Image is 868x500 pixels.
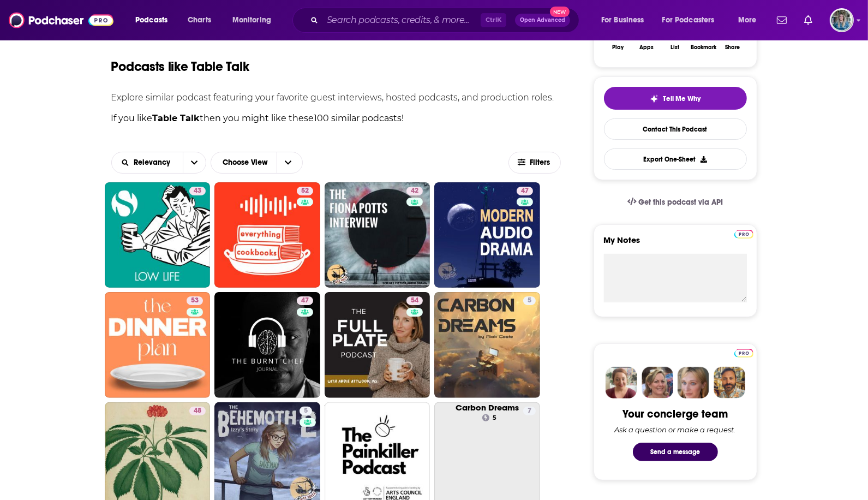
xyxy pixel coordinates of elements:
span: 5 [304,406,308,416]
img: Podchaser Pro [734,230,753,239]
button: open menu [731,11,770,29]
img: Barbara Profile [642,367,673,398]
span: 5 [528,295,531,306]
a: Get this podcast via API [619,189,732,216]
a: 5 [434,292,540,398]
a: 5 [300,407,312,415]
a: 53 [187,296,203,305]
span: Open Advanced [520,17,565,23]
span: New [550,7,570,17]
input: Search podcasts, credits, & more... [322,11,481,29]
span: Ctrl K [481,13,506,27]
button: Send a message [633,443,718,461]
strong: Table Talk [153,113,200,123]
a: 48 [189,407,206,415]
button: tell me why sparkleTell Me Why [604,87,747,110]
a: 47 [214,292,320,398]
a: Contact This Podcast [604,118,747,140]
img: User Profile [830,8,854,32]
p: Explore similar podcast featuring your favorite guest interviews, hosted podcasts, and production... [111,92,561,103]
span: 54 [411,295,418,306]
h2: Choose View [211,152,310,174]
h2: Choose List sort [111,152,207,174]
span: 53 [191,295,199,306]
span: 48 [194,406,201,416]
a: 47 [434,182,540,288]
button: open menu [112,159,183,166]
a: 42 [406,187,423,195]
p: If you like then you might like these 100 similar podcasts ! [111,111,561,126]
span: 42 [411,186,418,197]
span: Tell Me Why [663,94,701,103]
div: Search podcasts, credits, & more... [303,8,590,33]
span: 47 [301,295,309,306]
a: Show notifications dropdown [773,11,791,29]
a: 47 [297,296,313,305]
a: 7 [523,407,536,415]
button: Export One-Sheet [604,148,747,170]
img: Sydney Profile [606,367,637,398]
a: 53 [105,292,211,398]
div: Play [612,44,624,51]
button: open menu [183,152,206,173]
span: 43 [194,186,201,197]
a: 54 [325,292,430,398]
a: Charts [181,11,218,29]
a: 52 [297,187,313,195]
span: Logged in as EllaDavidson [830,8,854,32]
button: open menu [225,11,285,29]
a: 43 [105,182,211,288]
img: Jon Profile [714,367,745,398]
span: Get this podcast via API [638,198,723,207]
button: Choose View [211,152,303,174]
a: 42 [325,182,430,288]
button: Show profile menu [830,8,854,32]
a: 47 [517,187,533,195]
img: Podchaser Pro [734,349,753,358]
span: Relevancy [134,159,174,166]
button: open menu [128,11,182,29]
a: Show notifications dropdown [800,11,817,29]
button: Filters [508,152,561,174]
label: My Notes [604,235,747,254]
span: More [738,13,757,28]
div: Apps [639,44,654,51]
div: Ask a question or make a request. [615,425,736,434]
a: 43 [189,187,206,195]
span: 52 [301,186,309,197]
div: Bookmark [691,44,716,51]
div: List [671,44,680,51]
span: Choose View [214,153,277,172]
a: Pro website [734,347,753,358]
a: 54 [406,296,423,305]
a: 5 [523,296,536,305]
img: Podchaser - Follow, Share and Rate Podcasts [9,10,113,31]
div: Share [725,44,740,51]
div: Your concierge team [622,407,728,421]
img: Jules Profile [678,367,709,398]
span: Podcasts [135,13,167,28]
button: Open AdvancedNew [515,14,570,27]
a: 52 [214,182,320,288]
img: tell me why sparkle [650,94,659,103]
span: For Business [601,13,644,28]
button: open menu [594,11,658,29]
span: For Podcasters [662,13,715,28]
h1: Podcasts like Table Talk [111,58,249,75]
span: Charts [188,13,211,28]
span: Filters [530,159,552,166]
a: Pro website [734,228,753,239]
span: 47 [521,186,529,197]
button: open menu [655,11,731,29]
span: 7 [528,406,531,416]
span: Monitoring [232,13,271,28]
